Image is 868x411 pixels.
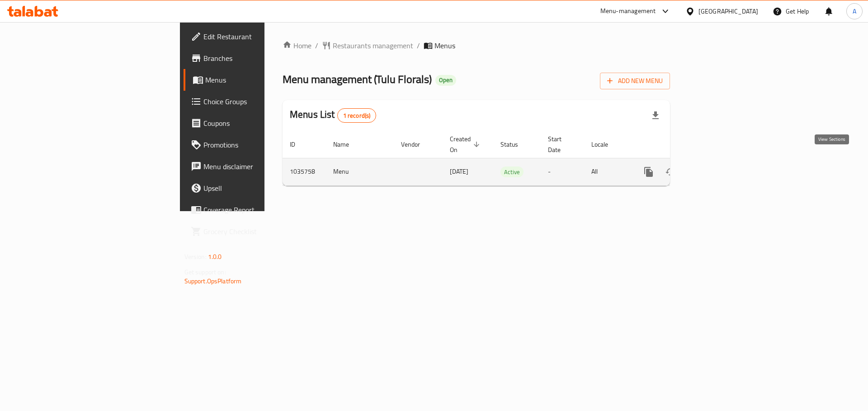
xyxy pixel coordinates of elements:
[184,275,242,287] a: Support.OpsPlatform
[607,75,663,87] span: Add New Menu
[290,108,376,123] h2: Menus List
[645,105,666,126] div: Export file
[450,166,468,177] span: [DATE]
[500,139,530,150] span: Status
[203,161,318,172] span: Menu disclaimer
[203,204,318,215] span: Coverage Report
[283,69,432,89] span: Menu management ( Tulu Florals )
[203,96,318,107] span: Choice Groups
[435,75,456,86] div: Open
[203,139,318,150] span: Promotions
[203,53,318,64] span: Branches
[184,156,325,177] a: Menu disclaimer
[333,139,361,150] span: Name
[322,40,413,51] a: Restaurants management
[698,6,758,16] div: [GEOGRAPHIC_DATA]
[184,91,325,112] a: Choice Groups
[203,226,318,237] span: Grocery Checklist
[208,251,222,263] span: 1.0.0
[184,47,325,69] a: Branches
[184,251,207,263] span: Version:
[283,40,670,51] nav: breadcrumb
[290,139,307,150] span: ID
[500,167,524,177] span: Active
[401,139,432,150] span: Vendor
[326,158,394,185] td: Menu
[591,139,620,150] span: Locale
[337,108,377,123] div: Total records count
[434,40,455,51] span: Menus
[203,183,318,194] span: Upsell
[184,177,325,199] a: Upsell
[184,69,325,91] a: Menus
[631,131,732,158] th: Actions
[283,131,732,186] table: enhanced table
[184,26,325,47] a: Edit Restaurant
[660,161,681,183] button: Change Status
[638,161,660,183] button: more
[203,118,318,129] span: Coupons
[203,31,318,42] span: Edit Restaurant
[184,199,325,221] a: Coverage Report
[184,266,226,278] span: Get support on:
[600,6,656,17] div: Menu-management
[184,112,325,134] a: Coupons
[338,111,376,120] span: 1 record(s)
[541,158,584,185] td: -
[333,40,413,51] span: Restaurants management
[584,158,631,185] td: All
[435,76,456,84] span: Open
[600,73,670,89] button: Add New Menu
[548,134,573,155] span: Start Date
[184,221,325,242] a: Grocery Checklist
[205,74,318,85] span: Menus
[184,134,325,156] a: Promotions
[853,6,856,16] span: A
[450,134,482,155] span: Created On
[417,40,420,51] li: /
